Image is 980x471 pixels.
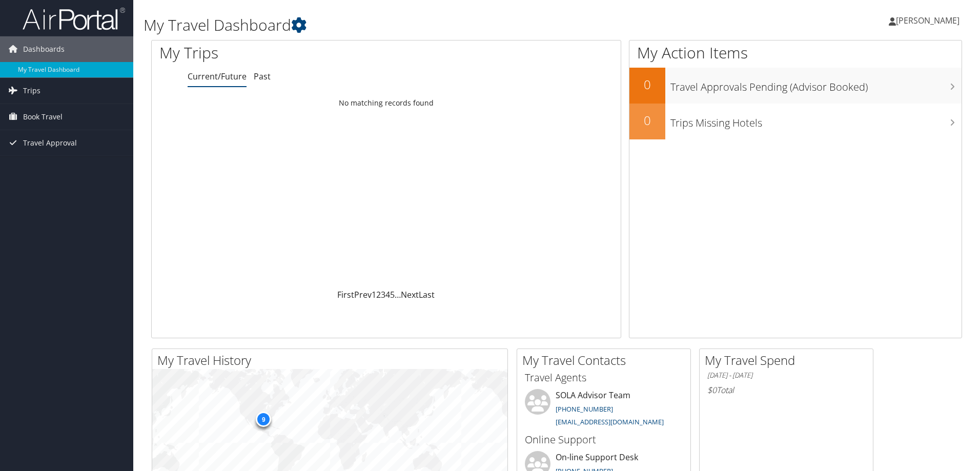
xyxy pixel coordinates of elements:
li: SOLA Advisor Team [520,389,688,431]
a: 0Travel Approvals Pending (Advisor Booked) [629,68,962,104]
a: 1 [372,289,376,300]
img: airportal-logo.png [23,7,125,31]
span: Trips [23,78,40,104]
h2: 0 [629,76,665,93]
a: 4 [385,289,390,300]
div: 9 [256,412,271,427]
a: Next [401,289,419,300]
a: Past [254,71,271,82]
a: Last [419,289,435,300]
h2: My Travel History [157,352,507,369]
h1: My Travel Dashboard [144,14,695,36]
h3: Trips Missing Hotels [670,111,962,130]
h6: Total [707,384,865,396]
span: Book Travel [23,104,63,130]
a: 2 [376,289,381,300]
span: $0 [707,384,717,396]
a: [EMAIL_ADDRESS][DOMAIN_NAME] [556,417,664,426]
span: [PERSON_NAME] [896,15,959,26]
a: Prev [354,289,372,300]
h2: My Travel Spend [705,352,873,369]
a: 0Trips Missing Hotels [629,104,962,139]
a: First [337,289,354,300]
h1: My Action Items [629,42,962,64]
a: 5 [390,289,395,300]
a: 3 [381,289,385,300]
a: [PERSON_NAME] [889,5,970,36]
span: … [395,289,401,300]
a: Current/Future [188,71,247,82]
td: No matching records found [152,94,621,112]
span: Dashboards [23,36,65,62]
a: [PHONE_NUMBER] [556,404,613,414]
h2: 0 [629,112,665,129]
h6: [DATE] - [DATE] [707,371,865,380]
h3: Travel Approvals Pending (Advisor Booked) [670,75,962,94]
h2: My Travel Contacts [522,352,690,369]
h1: My Trips [159,42,418,64]
span: Travel Approval [23,130,77,156]
h3: Online Support [525,433,683,447]
h3: Travel Agents [525,371,683,385]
